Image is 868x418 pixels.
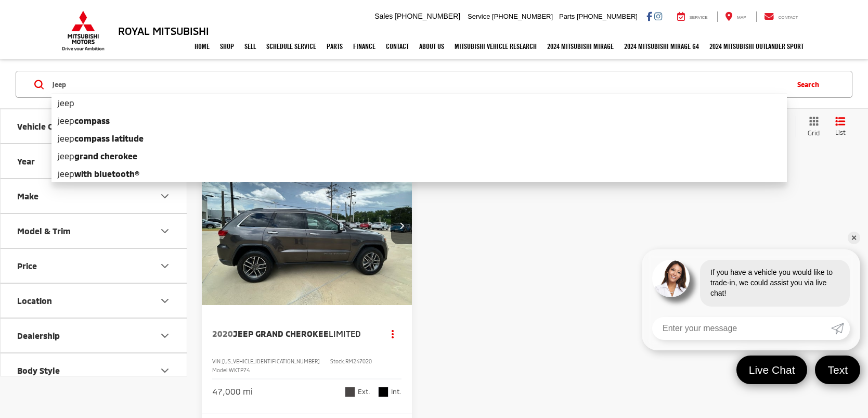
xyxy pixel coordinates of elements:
span: dropdown dots [392,330,394,338]
div: Year [17,156,35,166]
span: VIN: [212,358,222,364]
img: 2020 Jeep Grand Cherokee Limited [201,147,413,306]
a: 2020Jeep Grand CherokeeLimited [212,328,373,339]
span: Sales [374,12,393,20]
a: Mitsubishi Vehicle Research [449,33,542,59]
b: grand cherokee [74,151,137,161]
span: Stock: [330,358,345,364]
button: Actions [383,325,401,343]
span: Limited [329,328,361,338]
button: Grid View [796,116,827,137]
span: Granite Crystal Metallic Clearcoat [345,387,355,397]
span: [US_VEHICLE_IDENTIFICATION_NUMBER] [222,358,320,364]
button: Next image [391,208,412,244]
div: Model & Trim [17,226,71,236]
span: Map [737,15,746,20]
button: List View [827,116,853,137]
div: 47,000 mi [212,386,253,398]
a: Facebook: Click to visit our Facebook page [646,12,652,20]
a: Service [669,11,716,22]
span: Text [822,363,853,377]
a: Text [815,356,860,384]
span: Black [378,387,388,397]
a: Home [189,33,215,59]
div: Model & Trim [159,225,171,237]
span: Parts [559,12,575,20]
a: 2024 Mitsubishi Mirage [542,33,619,59]
div: Location [17,296,52,306]
span: RM247020 [345,358,372,364]
div: Price [159,260,171,272]
div: Price [17,261,37,271]
div: Body Style [17,365,60,375]
a: About Us [414,33,449,59]
a: Sell [239,33,261,59]
a: 2024 Mitsubishi Mirage G4 [619,33,704,59]
img: Agent profile photo [652,260,690,297]
a: Submit [831,317,850,340]
div: 2020 Jeep Grand Cherokee Limited 0 [201,147,413,305]
h3: Royal Mitsubishi [118,25,209,36]
b: compass [74,116,110,125]
li: jeep [51,165,787,183]
img: Mitsubishi [60,10,107,51]
button: Search [787,71,834,97]
a: Live Chat [736,356,808,384]
span: Contact [778,15,798,20]
span: Jeep Grand Cherokee [233,328,329,338]
input: Search by Make, Model, or Keyword [51,72,787,97]
a: 2020 Jeep Grand Cherokee Limited2020 Jeep Grand Cherokee Limited2020 Jeep Grand Cherokee Limited2... [201,147,413,305]
span: Service [690,15,708,20]
button: Model & TrimModel & Trim [1,214,188,248]
div: If you have a vehicle you would like to trade-in, we could assist you via live chat! [700,260,850,307]
span: 2020 [212,328,233,338]
input: Enter your message [652,317,831,340]
b: compass latitude [74,133,144,143]
a: 2024 Mitsubishi Outlander SPORT [704,33,809,59]
span: List [835,128,846,137]
span: [PHONE_NUMBER] [577,12,638,20]
span: Int. [391,387,401,397]
div: Vehicle Condition [17,121,86,131]
button: Body StyleBody Style [1,353,188,387]
li: jeep [51,112,787,130]
a: Map [717,11,754,22]
span: Model: [212,367,229,373]
li: jeep [51,147,787,165]
button: Vehicle ConditionVehicle Condition [1,109,188,143]
span: Service [468,12,490,20]
div: Body Style [159,364,171,377]
a: Contact [381,33,414,59]
a: Shop [215,33,239,59]
a: Instagram: Click to visit our Instagram page [654,12,662,20]
span: Ext. [358,387,370,397]
div: Make [159,190,171,202]
button: MakeMake [1,179,188,213]
li: jeep [51,130,787,147]
button: LocationLocation [1,284,188,318]
span: Live Chat [744,363,800,377]
a: Schedule Service: Opens in a new tab [261,33,321,59]
a: Contact [756,11,806,22]
button: PricePrice [1,249,188,283]
span: WKTP74 [229,367,250,373]
a: Finance [348,33,381,59]
span: [PHONE_NUMBER] [492,12,553,20]
button: YearYear [1,144,188,178]
button: DealershipDealership [1,319,188,352]
span: Grid [808,129,820,137]
div: Dealership [17,331,60,340]
b: with bluetooth® [74,169,139,179]
div: Location [159,295,171,307]
span: [PHONE_NUMBER] [395,12,460,20]
li: jeep [51,94,787,112]
div: Dealership [159,330,171,342]
a: Parts: Opens in a new tab [321,33,348,59]
div: Make [17,191,38,201]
